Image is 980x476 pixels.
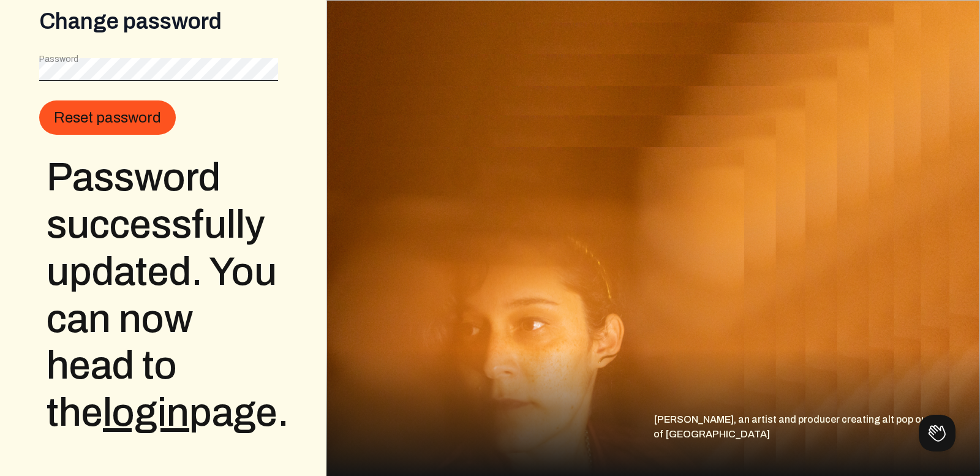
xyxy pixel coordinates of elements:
label: Password [39,53,78,66]
h3: Password successfully updated. You can now head to the page. [47,154,287,437]
div: [PERSON_NAME], an artist and producer creating alt pop outside of [GEOGRAPHIC_DATA] [654,412,980,476]
button: Reset password [39,100,176,135]
a: login [103,391,189,434]
div: Change password [39,9,287,34]
iframe: Toggle Customer Support [919,415,956,451]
